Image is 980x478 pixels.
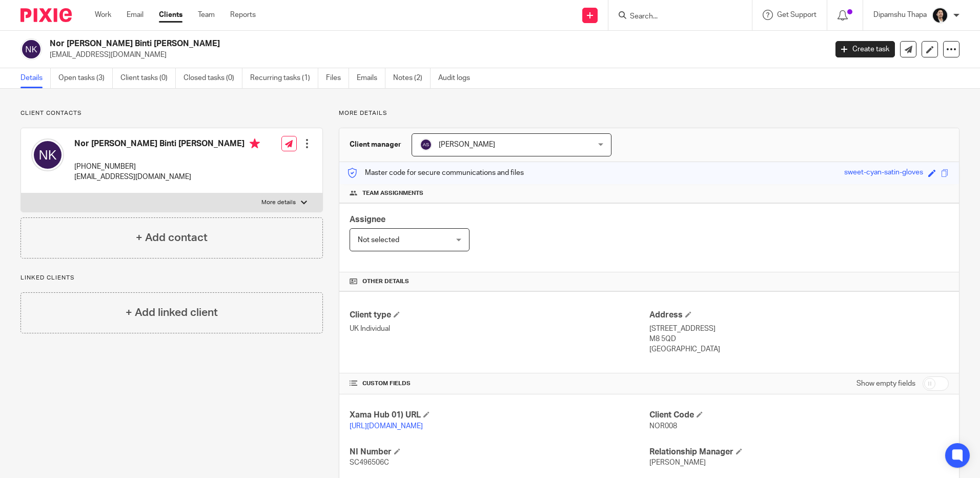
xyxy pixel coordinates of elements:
[74,162,260,172] p: [PHONE_NUMBER]
[350,215,385,224] span: Assignee
[95,10,111,20] a: Work
[261,198,296,207] p: More details
[350,310,649,321] h4: Client type
[649,459,706,466] span: [PERSON_NAME]
[629,12,721,22] input: Search
[50,50,820,60] p: [EMAIL_ADDRESS][DOMAIN_NAME]
[856,379,915,389] label: Show empty fields
[136,230,208,246] h4: + Add contact
[74,172,260,182] p: [EMAIL_ADDRESS][DOMAIN_NAME]
[649,423,677,430] span: NOR008
[350,380,649,388] h4: CUSTOM FIELDS
[649,334,949,344] p: M8 5QD
[339,109,959,117] p: More details
[393,68,431,88] a: Notes (2)
[198,10,215,20] a: Team
[250,68,318,88] a: Recurring tasks (1)
[649,410,949,421] h4: Client Code
[21,109,323,117] p: Client contacts
[350,423,423,430] a: [URL][DOMAIN_NAME]
[120,68,176,88] a: Client tasks (0)
[74,138,260,151] h4: Nor [PERSON_NAME] Binti [PERSON_NAME]
[439,141,495,148] span: [PERSON_NAME]
[362,189,423,197] span: Team assignments
[230,10,256,20] a: Reports
[649,324,949,334] p: [STREET_ADDRESS]
[438,68,478,88] a: Audit logs
[183,68,242,88] a: Closed tasks (0)
[350,140,401,150] h3: Client manager
[127,10,144,20] a: Email
[350,459,389,466] span: SC496506C
[21,274,323,282] p: Linked clients
[649,447,949,457] h4: Relationship Manager
[873,10,927,20] p: Dipamshu Thapa
[932,7,948,24] img: Dipamshu2.jpg
[21,68,51,88] a: Details
[357,68,385,88] a: Emails
[777,11,816,18] span: Get Support
[358,236,399,244] span: Not selected
[31,138,64,171] img: svg%3E
[362,277,409,286] span: Other details
[649,310,949,321] h4: Address
[21,38,42,60] img: svg%3E
[420,138,432,151] img: svg%3E
[126,305,218,321] h4: + Add linked client
[835,41,895,57] a: Create task
[50,38,666,49] h2: Nor [PERSON_NAME] Binti [PERSON_NAME]
[21,8,72,22] img: Pixie
[347,168,524,178] p: Master code for secure communications and files
[350,447,649,457] h4: NI Number
[350,324,649,334] p: UK Individual
[250,138,260,149] i: Primary
[844,167,923,179] div: sweet-cyan-satin-gloves
[159,10,182,20] a: Clients
[58,68,113,88] a: Open tasks (3)
[649,344,949,354] p: [GEOGRAPHIC_DATA]
[326,68,349,88] a: Files
[350,410,649,421] h4: Xama Hub 01) URL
